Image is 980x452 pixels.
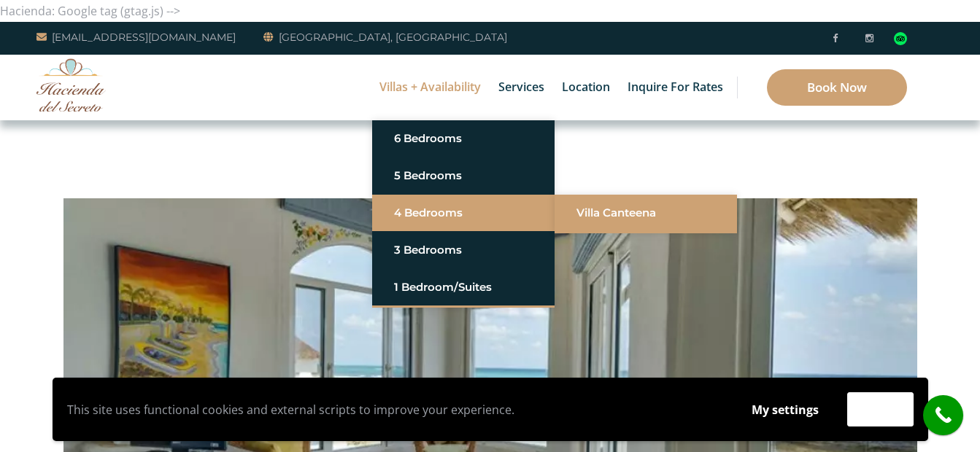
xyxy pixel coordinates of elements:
[620,55,730,120] a: Inquire for Rates
[394,125,533,152] a: 6 Bedrooms
[67,399,723,421] p: This site uses functional cookies and external scripts to improve your experience.
[576,200,715,226] a: Villa Canteena
[394,163,533,189] a: 5 Bedrooms
[738,393,833,426] button: My settings
[767,69,907,106] a: Book Now
[36,58,106,112] img: Awesome Logo
[394,237,533,263] a: 3 Bedrooms
[394,274,533,300] a: 1 Bedroom/Suites
[555,55,617,120] a: Location
[394,200,533,226] a: 4 Bedrooms
[372,55,488,120] a: Villas + Availability
[927,399,960,432] i: call
[36,28,236,46] a: [EMAIL_ADDRESS][DOMAIN_NAME]
[923,395,963,435] a: call
[894,32,907,45] div: Read traveler reviews on Tripadvisor
[263,28,507,46] a: [GEOGRAPHIC_DATA], [GEOGRAPHIC_DATA]
[491,55,552,120] a: Services
[894,32,907,45] img: Tripadvisor_logomark.svg
[847,392,914,426] button: Accept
